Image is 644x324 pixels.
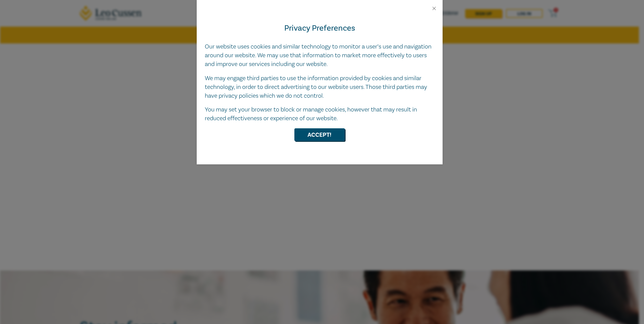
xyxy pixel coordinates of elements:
button: Accept! [294,128,345,141]
p: You may set your browser to block or manage cookies, however that may result in reduced effective... [205,105,434,123]
h4: Privacy Preferences [205,22,434,34]
button: Close [431,5,437,11]
p: Our website uses cookies and similar technology to monitor a user’s use and navigation around our... [205,42,434,69]
p: We may engage third parties to use the information provided by cookies and similar technology, in... [205,74,434,100]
